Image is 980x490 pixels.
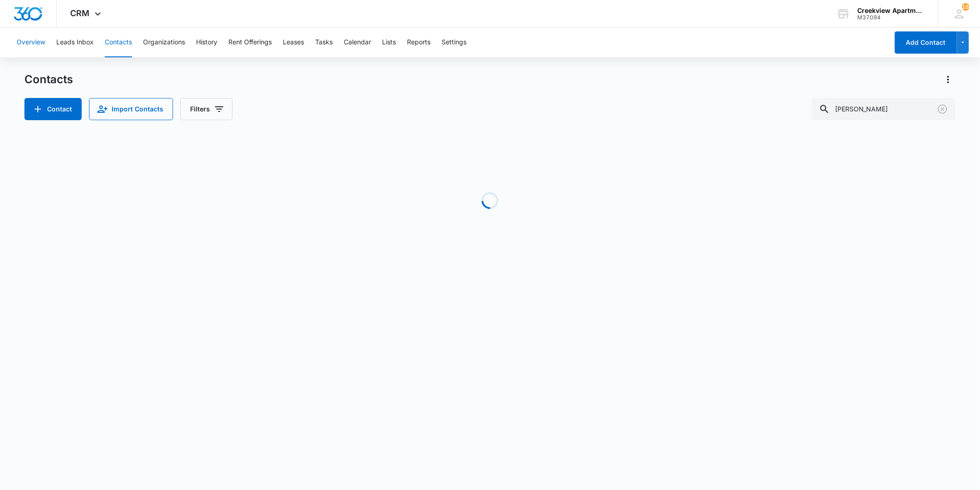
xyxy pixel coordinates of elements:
div: notifications count [962,3,969,11]
button: Reports [407,28,430,57]
button: Leads Inbox [56,28,94,57]
span: 156 [962,3,969,11]
button: Settings [442,28,466,57]
button: Organizations [143,28,185,57]
button: Calendar [344,28,371,57]
button: Rent Offerings [228,28,272,57]
button: Clear [935,102,950,116]
span: CRM [71,8,90,18]
button: Contacts [105,28,132,57]
button: Actions [941,72,956,87]
input: Search Contacts [812,98,956,120]
button: Add Contact [24,98,82,120]
div: account id [857,14,925,21]
button: Leases [283,28,304,57]
button: Add Contact [895,31,957,54]
button: Filters [180,98,233,120]
button: Tasks [315,28,333,57]
h1: Contacts [24,73,73,86]
button: Overview [17,28,45,57]
button: Lists [382,28,396,57]
div: account name [857,7,925,14]
button: Import Contacts [89,98,173,120]
button: History [196,28,217,57]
